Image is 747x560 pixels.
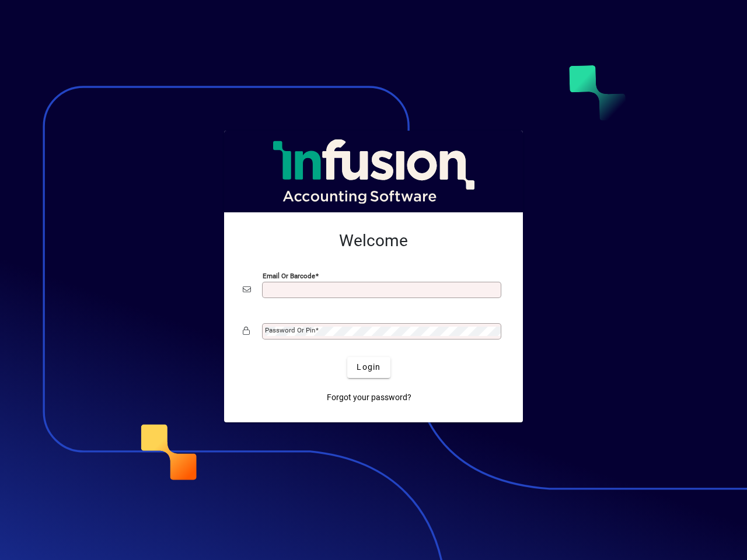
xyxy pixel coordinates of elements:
[357,361,381,373] span: Login
[347,357,390,378] button: Login
[327,391,411,404] span: Forgot your password?
[263,271,315,279] mat-label: Email or Barcode
[322,387,416,408] a: Forgot your password?
[265,326,315,334] mat-label: Password or Pin
[243,231,504,251] h2: Welcome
